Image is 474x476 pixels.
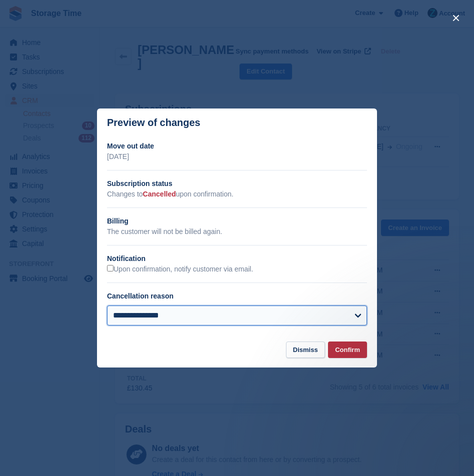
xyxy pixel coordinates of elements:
p: The customer will not be billed again. [107,226,367,237]
label: Upon confirmation, notify customer via email. [107,265,253,274]
label: Cancellation reason [107,292,173,300]
p: Changes to upon confirmation. [107,189,367,199]
span: Cancelled [143,190,176,198]
h2: Subscription status [107,178,367,189]
input: Upon confirmation, notify customer via email. [107,265,113,271]
p: Preview of changes [107,117,200,128]
button: close [448,10,464,26]
p: [DATE] [107,151,367,162]
h2: Billing [107,216,367,226]
h2: Move out date [107,141,367,151]
button: Dismiss [286,341,325,358]
h2: Notification [107,253,367,264]
button: Confirm [328,341,367,358]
